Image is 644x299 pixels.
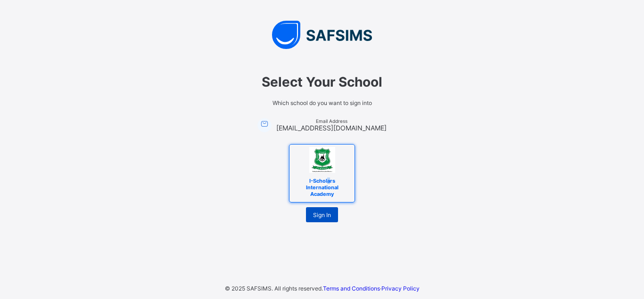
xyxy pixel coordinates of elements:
[190,99,454,106] span: Which school do you want to sign into
[190,74,454,90] span: Select Your School
[276,124,387,132] span: [EMAIL_ADDRESS][DOMAIN_NAME]
[381,285,420,292] a: Privacy Policy
[323,285,380,292] a: Terms and Conditions
[276,118,387,124] span: Email Address
[293,175,351,200] span: I-Scholars International Academy
[313,211,331,218] span: Sign In
[323,285,420,292] span: ·
[309,147,335,173] img: I-Scholars International Academy
[181,21,463,49] img: SAFSIMS Logo
[225,285,323,292] span: © 2025 SAFSIMS. All rights reserved.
